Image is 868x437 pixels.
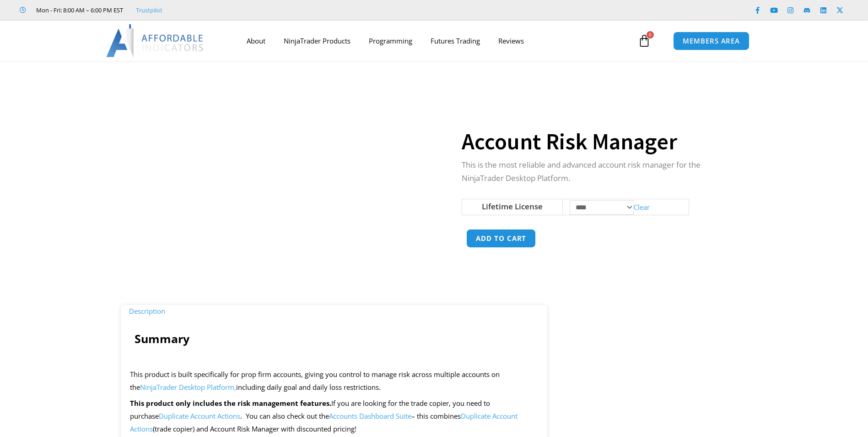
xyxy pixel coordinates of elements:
a: Description [121,301,173,321]
label: Lifetime License [482,201,543,212]
a: MEMBERS AREA [673,32,749,50]
a: Clear options [634,202,650,211]
strong: This product only includes the risk management features. [130,399,331,408]
a: About [237,30,275,51]
a: Accounts Dashboard Suite [329,411,411,421]
a: NinjaTrader Products [275,30,360,51]
span: 0 [647,31,654,38]
a: Trustpilot [136,5,162,16]
a: Duplicate Account Actions [159,411,240,421]
img: LogoAI | Affordable Indicators – NinjaTrader [106,24,205,57]
a: Futures Trading [421,30,489,51]
h1: Account Risk Manager [462,126,729,158]
a: NinjaTrader Desktop Platform, [140,382,236,392]
span: MEMBERS AREA [683,38,740,44]
p: If you are looking for the trade copier, you need to purchase . You can also check out the – this... [130,397,539,436]
a: Duplicate Account Actions [130,411,518,433]
span: Mon - Fri: 8:00 AM – 6:00 PM EST [34,5,123,16]
button: Add to cart [466,229,536,248]
nav: Menu [237,30,636,51]
p: This product is built specifically for prop firm accounts, giving you control to manage risk acro... [130,368,539,394]
a: Programming [360,30,421,51]
a: Reviews [489,30,533,51]
a: 0 [624,27,664,54]
p: This is the most reliable and advanced account risk manager for the NinjaTrader Desktop Platform. [462,158,729,185]
h4: Summary [135,332,534,345]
